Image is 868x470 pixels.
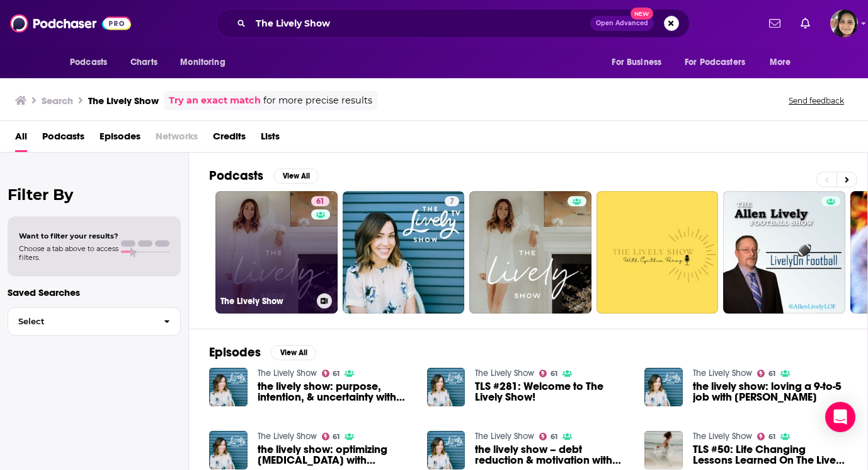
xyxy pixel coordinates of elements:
button: open menu [677,50,763,74]
button: Select [8,307,181,336]
button: Send feedback [785,95,848,106]
a: The Lively Show [475,368,534,379]
a: the lively show: purpose, intention, & uncertainty with jess lively [258,381,412,402]
a: The Lively Show [693,368,752,379]
a: All [15,126,27,152]
a: The Lively Show [475,431,534,442]
a: 61 [539,433,557,440]
a: 61The Lively Show [215,191,338,314]
a: 61 [311,196,329,206]
span: Charts [130,54,157,71]
span: the lively show: loving a 9-to-5 job with [PERSON_NAME] [693,381,847,402]
p: Saved Searches [8,286,181,298]
button: open menu [171,50,241,74]
span: Podcasts [70,54,107,71]
img: TLS #50: Life Changing Lessons Learned On The Lively Show [644,431,683,469]
span: More [770,54,791,71]
span: 61 [551,434,557,440]
span: Networks [156,126,198,152]
img: the lively show: loving a 9-to-5 job with mr. lively [644,368,683,406]
span: the lively show: purpose, intention, & uncertainty with [PERSON_NAME] [258,381,412,402]
div: Search podcasts, credits, & more... [216,9,690,38]
h2: Episodes [209,344,261,360]
a: Show notifications dropdown [796,13,815,34]
a: Credits [213,126,246,152]
img: User Profile [830,9,858,37]
span: 61 [768,371,775,377]
span: 61 [333,371,340,377]
a: 61 [322,370,340,377]
a: the lively show: loving a 9-to-5 job with mr. lively [693,381,847,402]
a: Episodes [100,126,140,152]
h3: Search [42,95,73,107]
a: 7 [445,196,459,206]
span: For Business [612,54,661,71]
span: Monitoring [180,54,225,71]
span: Open Advanced [596,20,648,26]
h3: The Lively Show [220,296,312,307]
span: Want to filter your results? [19,232,118,240]
span: for more precise results [263,93,372,108]
a: 61 [757,433,775,440]
span: 61 [768,434,775,440]
a: TLS #281: Welcome to The Lively Show! [475,381,629,402]
a: 61 [757,370,775,377]
a: The Lively Show [258,368,317,379]
span: Lists [261,126,280,152]
a: 61 [539,370,557,377]
button: open menu [761,50,807,74]
a: The Lively Show [693,431,752,442]
h2: Filter By [8,185,181,204]
div: Open Intercom Messenger [825,402,855,432]
a: TLS #50: Life Changing Lessons Learned On The Lively Show [693,444,847,466]
span: 61 [333,434,340,440]
img: Podchaser - Follow, Share and Rate Podcasts [10,11,131,35]
a: the lively show – debt reduction & motivation with eric williams [475,444,629,466]
a: Try an exact match [169,93,261,108]
span: 61 [551,371,557,377]
span: Logged in as shelbyjanner [830,9,858,37]
span: 7 [450,196,454,208]
button: Open AdvancedNew [590,16,654,31]
h2: Podcasts [209,168,263,184]
a: Charts [122,50,165,74]
img: TLS #281: Welcome to The Lively Show! [427,368,465,406]
a: Podcasts [42,126,84,152]
a: The Lively Show [258,431,317,442]
button: Show profile menu [830,9,858,37]
span: 61 [316,196,324,208]
span: the lively show: optimizing [MEDICAL_DATA] with [PERSON_NAME] [258,444,412,466]
span: Select [8,317,154,326]
span: the lively show – debt reduction & motivation with [PERSON_NAME] [475,444,629,466]
button: open menu [61,50,123,74]
img: the lively show: optimizing perfectionism with erin gates [209,431,248,469]
button: View All [271,345,316,360]
span: Choose a tab above to access filters. [19,244,118,262]
a: 7 [343,191,465,314]
button: open menu [603,50,677,74]
h3: The Lively Show [88,95,159,107]
img: the lively show: purpose, intention, & uncertainty with jess lively [209,368,248,406]
input: Search podcasts, credits, & more... [251,13,590,33]
a: Show notifications dropdown [764,13,785,34]
a: PodcastsView All [209,168,319,184]
span: New [631,8,653,20]
img: the lively show – debt reduction & motivation with eric williams [427,431,465,469]
button: View All [273,168,319,184]
a: the lively show: optimizing perfectionism with erin gates [258,444,412,466]
span: For Podcasters [685,54,745,71]
a: EpisodesView All [209,344,316,360]
a: 61 [322,433,340,440]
